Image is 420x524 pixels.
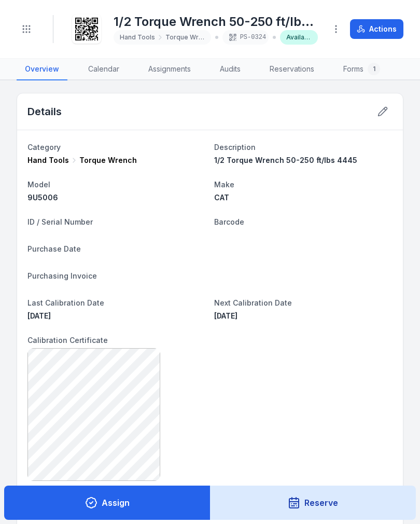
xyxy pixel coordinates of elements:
[214,156,357,164] span: 1/2 Torque Wrench 50-250 ft/lbs 4445
[140,59,199,80] a: Assignments
[214,143,256,151] span: Description
[210,486,416,520] button: Reserve
[27,155,69,166] span: Hand Tools
[79,155,137,166] span: Torque Wrench
[80,59,128,80] a: Calendar
[222,30,269,45] div: PS-0324
[212,59,249,80] a: Audits
[214,180,234,189] span: Make
[27,311,51,320] span: [DATE]
[214,193,229,202] span: CAT
[120,33,155,42] span: Hand Tools
[214,311,237,320] span: [DATE]
[165,33,205,42] span: Torque Wrench
[27,311,51,320] time: 5/3/2025, 12:00:00 am
[4,486,211,520] button: Assign
[214,311,237,320] time: 5/9/2025, 12:00:00 am
[27,180,50,189] span: Model
[27,217,93,226] span: ID / Serial Number
[27,271,97,280] span: Purchasing Invoice
[261,59,323,80] a: Reservations
[27,104,62,119] h2: Details
[27,298,104,307] span: Last Calibration Date
[27,244,81,253] span: Purchase Date
[214,298,292,307] span: Next Calibration Date
[17,19,36,39] button: Toggle navigation
[350,19,403,39] button: Actions
[27,193,58,202] span: 9U5006
[335,59,388,80] a: Forms1
[114,13,318,30] h1: 1/2 Torque Wrench 50-250 ft/lbs 4445
[368,63,380,75] div: 1
[214,217,244,226] span: Barcode
[280,30,318,45] div: Available
[27,143,61,151] span: Category
[27,336,108,344] span: Calibration Certificate
[17,59,67,80] a: Overview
